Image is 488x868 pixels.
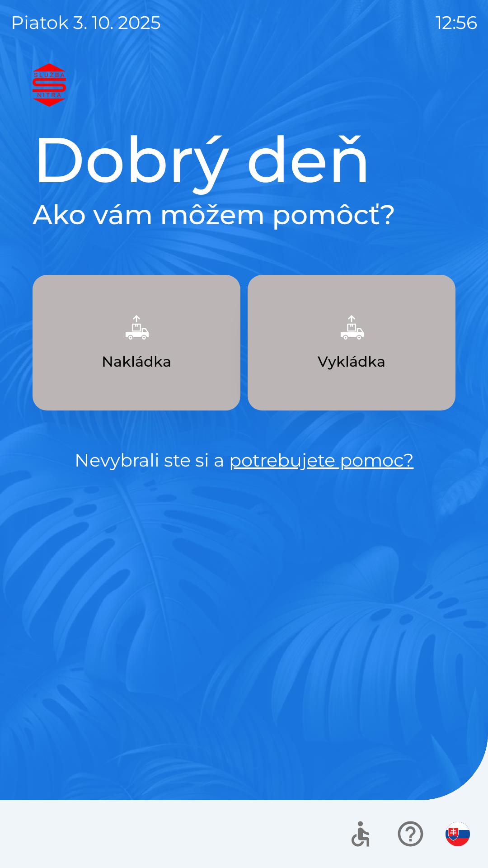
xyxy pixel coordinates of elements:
img: 9957f61b-5a77-4cda-b04a-829d24c9f37e.png [117,307,156,347]
img: 6e47bb1a-0e3d-42fb-b293-4c1d94981b35.png [332,307,371,347]
p: Nevybrali ste si a [33,447,455,474]
h2: Ako vám môžem pomôcť? [33,198,455,231]
img: Logo [33,63,455,107]
p: Vykládka [318,351,385,373]
button: Nakládka [33,275,240,410]
h1: Dobrý deň [33,121,455,198]
img: sk flag [446,822,470,846]
p: Nakládka [102,351,171,373]
p: piatok 3. 10. 2025 [11,9,161,36]
a: potrebujete pomoc? [229,449,414,471]
p: 12:56 [436,9,477,36]
button: Vykládka [248,275,455,410]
